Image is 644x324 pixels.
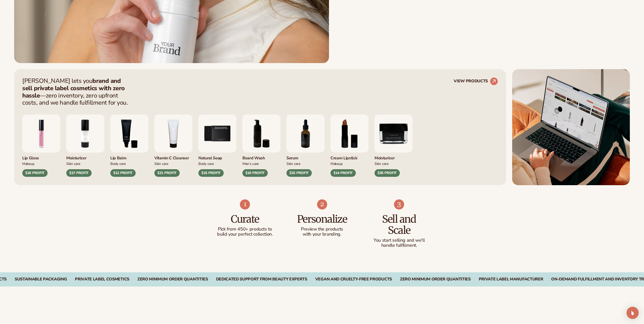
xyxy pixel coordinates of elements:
div: Vegan and Cruelty-Free Products [315,277,392,282]
div: Body Care [198,161,236,166]
div: SUSTAINABLE PACKAGING [15,277,67,282]
div: Moisturizer [66,153,104,161]
div: $16 PROFIT [22,169,48,177]
a: VIEW PRODUCTS [454,77,498,85]
img: Shopify Image 7 [240,199,250,209]
div: $21 PROFIT [154,169,180,177]
div: Open Intercom Messenger [627,307,639,319]
img: Moisturizing lotion. [66,115,104,153]
div: Makeup [330,161,368,166]
p: Preview the products [294,227,350,232]
div: Skin Care [66,161,104,166]
div: 4 / 9 [154,115,192,177]
div: $17 PROFIT [66,169,92,177]
img: Vitamin c cleanser. [154,115,192,153]
div: PRIVATE LABEL MANUFACTURER [479,277,543,282]
img: Nature bar of soap. [198,115,236,153]
p: handle fulfillment. [371,243,428,248]
div: Lip Balm [110,153,148,161]
div: $12 PROFIT [110,169,136,177]
img: Shopify Image 9 [394,199,404,209]
div: Body Care [110,161,148,166]
div: Skin Care [375,161,412,166]
div: Makeup [22,161,60,166]
div: 7 / 9 [286,115,324,177]
div: $35 PROFIT [375,169,400,177]
div: $15 PROFIT [198,169,224,177]
div: Natural Soap [198,153,236,161]
div: Vitamin C Cleanser [154,153,192,161]
p: You start selling and we'll [371,238,428,243]
div: ZERO MINIMUM ORDER QUANTITIES [137,277,208,282]
div: Zero Minimum Order Quantities [400,277,471,282]
p: Pick from 450+ products to build your perfect collection. [217,227,274,237]
img: Foaming beard wash. [242,115,280,153]
div: Men’s Care [242,161,280,166]
div: Skin Care [154,161,192,166]
div: $32 PROFIT [286,169,312,177]
div: PRIVATE LABEL COSMETICS [75,277,129,282]
div: Cream Lipstick [330,153,368,161]
div: 5 / 9 [198,115,236,177]
div: 9 / 9 [375,115,412,177]
div: 6 / 9 [242,115,280,177]
img: Collagen and retinol serum. [286,115,324,153]
img: Luxury cream lipstick. [330,115,368,153]
div: 8 / 9 [330,115,368,177]
div: 2 / 9 [66,115,104,177]
img: Moisturizer. [375,115,412,153]
h3: Personalize [294,214,350,225]
div: Serum [286,153,324,161]
div: Moisturizer [375,153,412,161]
div: $10 PROFIT [242,169,268,177]
h3: Curate [217,214,274,225]
p: [PERSON_NAME] lets you —zero inventory, zero upfront costs, and we handle fulfillment for you. [22,77,131,106]
div: 3 / 9 [110,115,148,177]
img: Smoothing lip balm. [110,115,148,153]
strong: brand and sell private label cosmetics with zero hassle [22,77,125,100]
div: Lip Gloss [22,153,60,161]
div: DEDICATED SUPPORT FROM BEAUTY EXPERTS [216,277,307,282]
div: Skin Care [286,161,324,166]
p: with your branding. [294,232,350,237]
div: $14 PROFIT [330,169,356,177]
div: 1 / 9 [22,115,60,177]
div: Beard Wash [242,153,280,161]
img: Pink lip gloss. [22,115,60,153]
img: Shopify Image 5 [512,69,630,185]
img: Shopify Image 8 [317,199,327,209]
h3: Sell and Scale [371,214,428,236]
